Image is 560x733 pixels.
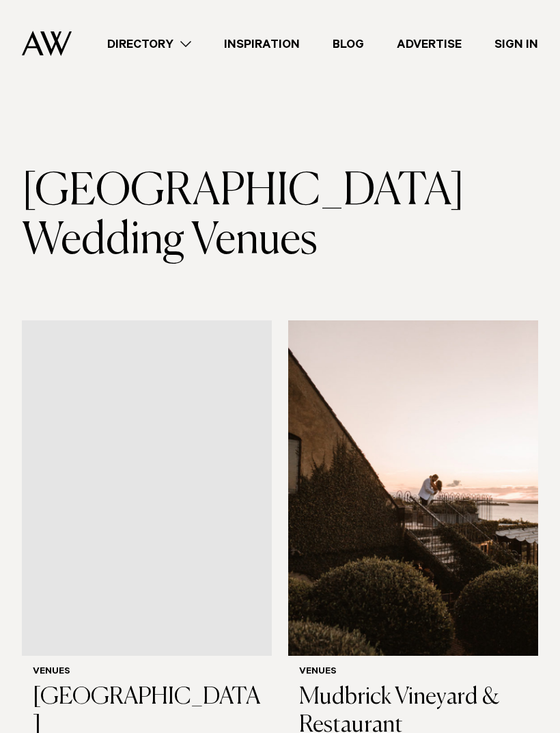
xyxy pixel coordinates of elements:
[22,31,72,56] img: Auckland Weddings Logo
[91,35,208,53] a: Directory
[22,167,538,266] h1: [GEOGRAPHIC_DATA] Wedding Venues
[33,667,261,678] h6: Venues
[208,35,316,53] a: Inspiration
[316,35,380,53] a: Blog
[299,667,527,678] h6: Venues
[478,35,555,53] a: Sign In
[288,320,538,656] img: Auckland Weddings Venues | Mudbrick Vineyard & Restaurant
[380,35,478,53] a: Advertise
